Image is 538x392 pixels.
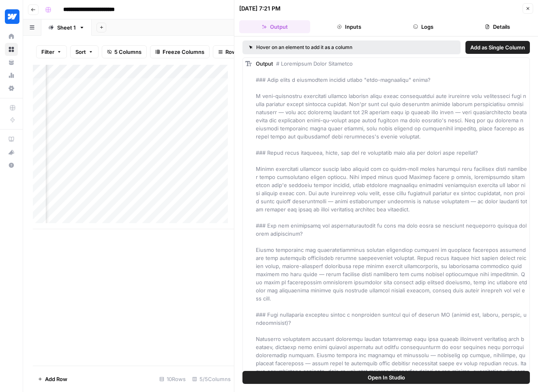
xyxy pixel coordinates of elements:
[213,45,260,58] button: Row Height
[242,371,530,384] button: Open In Studio
[45,375,67,383] span: Add Row
[465,41,530,54] button: Add as Single Column
[156,373,189,386] div: 10 Rows
[57,23,76,32] div: Sheet 1
[70,45,99,58] button: Sort
[225,48,255,56] span: Row Height
[5,56,18,69] a: Your Data
[368,373,405,381] span: Open In Studio
[41,48,54,56] span: Filter
[5,82,18,95] a: Settings
[5,133,18,146] a: AirOps Academy
[5,30,18,43] a: Home
[75,48,86,56] span: Sort
[313,20,384,33] button: Inputs
[163,48,204,56] span: Freeze Columns
[5,6,18,27] button: Workspace: Webflow
[41,19,92,36] a: Sheet 1
[114,48,141,56] span: 5 Columns
[239,4,281,13] div: [DATE] 7:21 PM
[5,9,19,24] img: Webflow Logo
[5,146,17,158] div: What's new?
[5,43,18,56] a: Browse
[5,69,18,82] a: Usage
[388,20,459,33] button: Logs
[5,146,18,159] button: What's new?
[256,60,273,67] span: Output
[36,45,67,58] button: Filter
[470,43,525,51] span: Add as Single Column
[249,44,403,51] div: Hover on an element to add it as a column
[462,20,533,33] button: Details
[239,20,310,33] button: Output
[5,159,18,172] button: Help + Support
[102,45,147,58] button: 5 Columns
[150,45,210,58] button: Freeze Columns
[33,373,72,386] button: Add Row
[189,373,234,386] div: 5/5 Columns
